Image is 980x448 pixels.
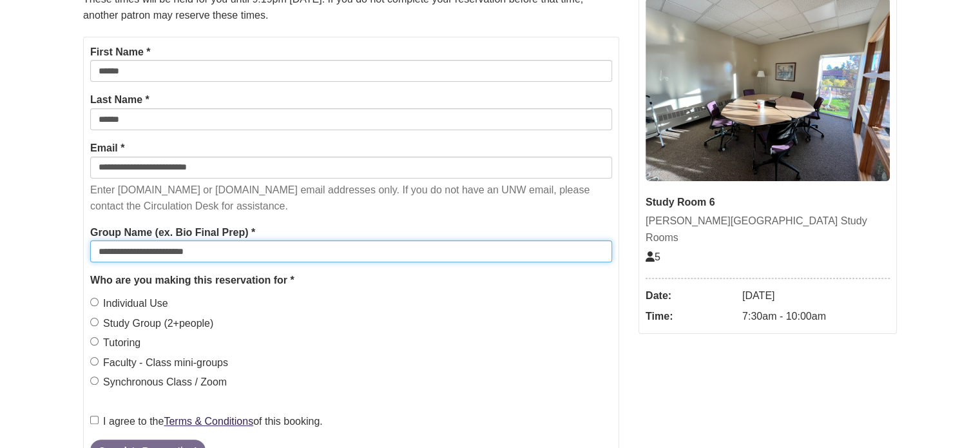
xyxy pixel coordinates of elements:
[90,92,149,108] label: Last Name *
[90,182,612,215] p: Enter [DOMAIN_NAME] or [DOMAIN_NAME] email addresses only. If you do not have an UNW email, pleas...
[90,357,99,365] input: Faculty - Class mini-groups
[646,213,890,246] div: [PERSON_NAME][GEOGRAPHIC_DATA] Study Rooms
[90,374,227,391] label: Synchronous Class / Zoom
[90,416,99,424] input: I agree to theTerms & Conditionsof this booking.
[90,337,99,346] input: Tutoring
[90,140,124,157] label: Email *
[90,295,168,312] label: Individual Use
[646,251,660,262] span: The capacity of this space
[90,318,99,326] input: Study Group (2+people)
[646,286,736,306] dt: Date:
[90,272,612,289] legend: Who are you making this reservation for *
[90,224,255,241] label: Group Name (ex. Bio Final Prep) *
[646,306,736,327] dt: Time:
[90,44,150,61] label: First Name *
[90,335,140,351] label: Tutoring
[90,376,99,385] input: Synchronous Class / Zoom
[90,298,99,306] input: Individual Use
[164,416,253,427] a: Terms & Conditions
[90,315,213,332] label: Study Group (2+people)
[646,194,890,211] div: Study Room 6
[742,306,890,327] dd: 7:30am - 10:00am
[742,286,890,306] dd: [DATE]
[90,355,228,371] label: Faculty - Class mini-groups
[90,413,323,430] label: I agree to the of this booking.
